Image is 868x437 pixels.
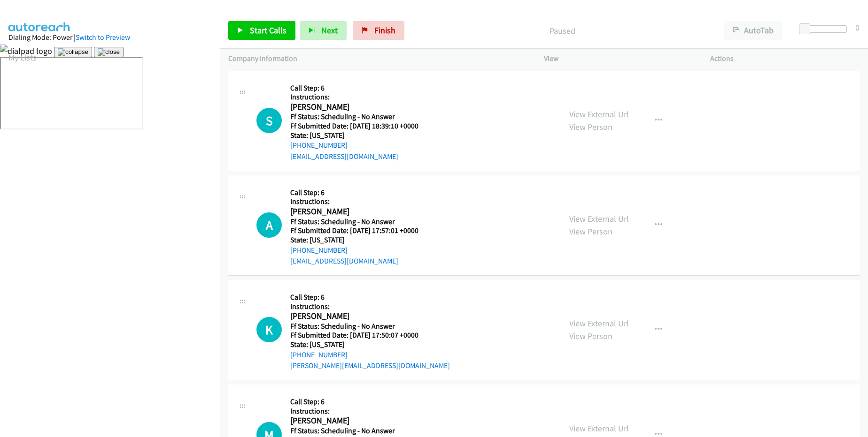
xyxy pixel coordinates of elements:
[290,217,430,226] h5: Ff Status: Scheduling - No Answer
[290,340,450,349] h5: State: [US_STATE]
[290,102,430,113] h2: [PERSON_NAME]
[256,212,282,238] h1: A
[290,256,398,265] a: [EMAIL_ADDRESS][DOMAIN_NAME]
[290,206,430,217] h2: [PERSON_NAME]
[569,423,629,434] a: View External Url
[290,188,430,197] h5: Call Step: 6
[569,121,612,132] a: View Person
[290,83,430,93] h5: Call Step: 6
[300,21,347,40] button: Next
[569,331,612,341] a: View Person
[290,322,450,331] h5: Ff Status: Scheduling - No Answer
[569,213,629,224] a: View External Url
[569,109,629,120] a: View External Url
[256,212,282,238] div: The call is yet to be attempted
[290,121,430,131] h5: Ff Submitted Date: [DATE] 18:39:10 +0000
[290,112,430,121] h5: Ff Status: Scheduling - No Answer
[804,25,847,33] div: Delay between calls (in seconds)
[417,24,707,37] p: Paused
[290,293,450,302] h5: Call Step: 6
[290,302,450,311] h5: Instructions:
[290,407,430,416] h5: Instructions:
[724,21,783,40] button: AutoTab
[228,21,295,40] a: Start Calls
[290,152,398,161] a: [EMAIL_ADDRESS][DOMAIN_NAME]
[569,318,629,329] a: View External Url
[76,33,130,42] a: Switch to Preview
[290,226,430,235] h5: Ff Submitted Date: [DATE] 17:57:01 +0000
[290,92,430,102] h5: Instructions:
[855,21,860,34] div: 0
[228,53,527,64] p: Company Information
[710,53,860,64] p: Actions
[544,53,693,64] p: View
[256,317,282,342] h1: K
[290,246,348,255] a: [PHONE_NUMBER]
[256,317,282,342] div: The call is yet to be attempted
[250,25,287,36] span: Start Calls
[569,226,612,237] a: View Person
[290,361,450,370] a: [PERSON_NAME][EMAIL_ADDRESS][DOMAIN_NAME]
[256,108,282,133] h1: S
[290,331,450,340] h5: Ff Submitted Date: [DATE] 17:50:07 +0000
[8,32,211,43] div: Dialing Mode: Power |
[290,397,430,407] h5: Call Step: 6
[353,21,404,40] a: Finish
[290,415,430,426] h2: [PERSON_NAME]
[290,235,430,245] h5: State: [US_STATE]
[374,25,395,36] span: Finish
[290,350,348,359] a: [PHONE_NUMBER]
[290,131,430,140] h5: State: [US_STATE]
[290,311,430,322] h2: [PERSON_NAME]
[8,52,37,63] a: My Lists
[290,197,430,206] h5: Instructions:
[290,426,430,436] h5: Ff Status: Scheduling - No Answer
[290,141,348,150] a: [PHONE_NUMBER]
[321,25,338,36] span: Next
[256,108,282,133] div: The call is yet to be attempted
